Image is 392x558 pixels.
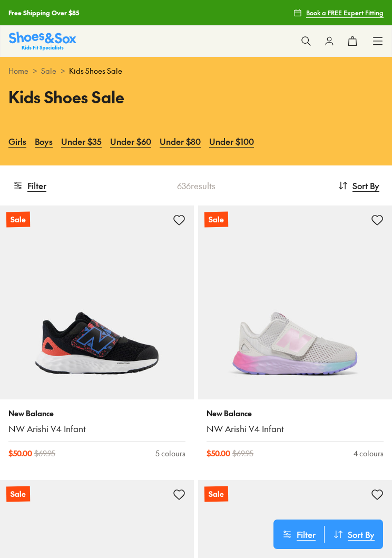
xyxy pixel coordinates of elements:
[207,408,384,419] p: New Balance
[209,130,254,153] a: Under $100
[6,486,30,502] p: Sale
[8,130,26,153] a: Girls
[8,448,32,459] span: $ 50.00
[6,212,30,228] p: Sale
[8,408,185,419] p: New Balance
[198,205,392,399] a: Sale
[34,448,55,459] span: $ 69.95
[8,65,28,76] a: Home
[293,3,384,22] a: Book a FREE Expert Fitting
[207,448,230,459] span: $ 50.00
[354,448,384,459] div: 4 colours
[61,130,102,153] a: Under $35
[348,528,375,541] span: Sort By
[41,65,56,76] a: Sale
[207,423,384,435] a: NW Arishi V4 Infant
[306,8,384,17] span: Book a FREE Expert Fitting
[155,448,185,459] div: 5 colours
[8,423,185,435] a: NW Arishi V4 Infant
[160,130,201,153] a: Under $80
[325,526,383,543] button: Sort By
[8,85,384,109] h1: Kids Shoes Sale
[273,526,324,543] button: Filter
[204,212,228,228] p: Sale
[13,174,46,197] button: Filter
[110,130,151,153] a: Under $60
[204,486,228,502] p: Sale
[35,130,53,153] a: Boys
[8,65,384,76] div: > >
[352,179,379,192] span: Sort By
[338,174,379,197] button: Sort By
[9,32,76,50] a: Shoes & Sox
[69,65,122,76] span: Kids Shoes Sale
[232,448,253,459] span: $ 69.95
[9,32,76,50] img: SNS_Logo_Responsive.svg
